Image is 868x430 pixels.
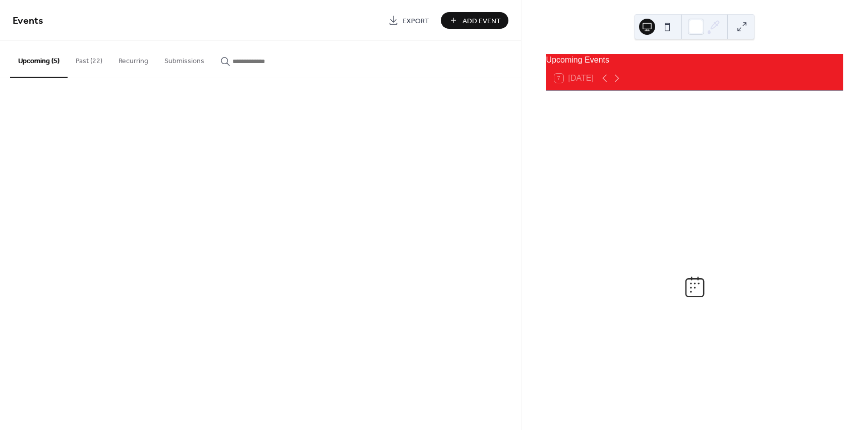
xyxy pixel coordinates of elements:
[156,41,212,77] button: Submissions
[441,12,508,29] button: Add Event
[402,16,429,26] span: Export
[462,16,501,26] span: Add Event
[13,11,43,31] span: Events
[110,41,156,77] button: Recurring
[10,41,68,78] button: Upcoming (5)
[68,41,110,77] button: Past (22)
[546,54,843,66] div: Upcoming Events
[381,12,437,29] a: Export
